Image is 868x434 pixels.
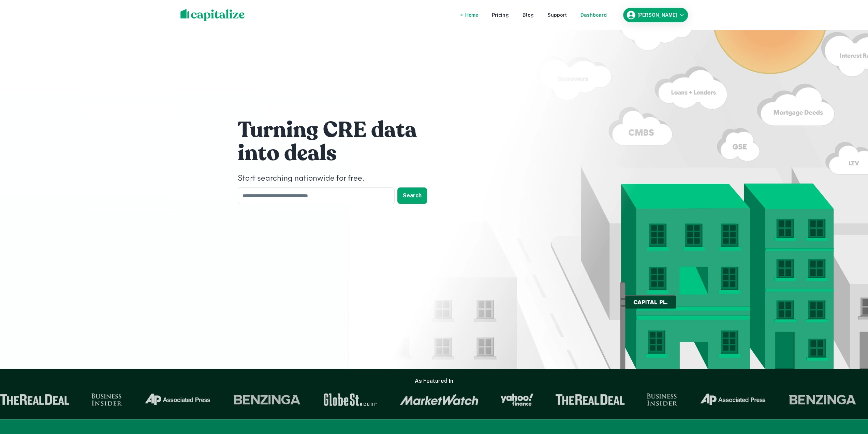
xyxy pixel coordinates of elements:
[395,394,473,405] img: Market Watch
[318,393,373,406] img: GlobeSt
[238,172,442,185] h4: Start searching nationwide for free.
[550,394,620,405] img: The Real Deal
[495,393,528,406] img: Yahoo Finance
[238,116,442,144] h1: Turning CRE data
[547,11,567,19] a: Support
[642,393,673,406] img: Business Insider
[397,187,427,204] button: Search
[580,11,607,19] a: Dashboard
[139,393,206,406] img: Associated Press
[86,393,117,406] img: Business Insider
[623,8,688,22] button: [PERSON_NAME]
[415,377,453,385] h6: As Featured In
[834,379,868,412] iframe: Chat Widget
[228,393,296,406] img: Benzinga
[492,11,509,19] a: Pricing
[523,11,534,19] a: Blog
[783,393,851,406] img: Benzinga
[465,11,478,19] a: Home
[637,13,677,17] h6: [PERSON_NAME]
[694,393,762,406] img: Associated Press
[238,140,442,167] h1: into deals
[180,9,245,21] img: capitalize-logo.png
